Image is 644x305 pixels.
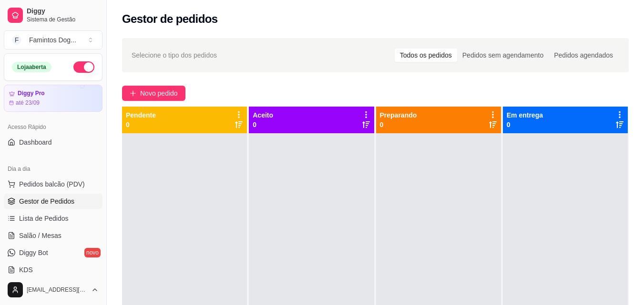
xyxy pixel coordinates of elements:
[380,120,417,129] p: 0
[4,211,102,226] a: Lista de Pedidos
[380,110,417,120] p: Preparando
[253,110,273,120] p: Aceito
[126,120,156,129] p: 0
[4,85,102,112] a: Diggy Proaté 23/09
[29,35,76,45] div: Famintos Dog ...
[4,119,102,135] div: Acesso Rápido
[19,231,61,240] span: Salão / Mesas
[27,286,87,294] span: [EMAIL_ADDRESS][DOMAIN_NAME]
[126,110,156,120] p: Pendente
[140,88,178,98] span: Novo pedido
[18,90,45,97] article: Diggy Pro
[4,161,102,177] div: Dia a dia
[507,110,543,120] p: Em entrega
[130,90,136,97] span: plus
[12,35,21,45] span: F
[4,135,102,150] a: Dashboard
[4,194,102,209] a: Gestor de Pedidos
[4,278,102,301] button: [EMAIL_ADDRESS][DOMAIN_NAME]
[395,49,457,62] div: Todos os pedidos
[19,265,33,275] span: KDS
[19,214,69,223] span: Lista de Pedidos
[253,120,273,129] p: 0
[4,245,102,260] a: Diggy Botnovo
[27,7,99,16] span: Diggy
[4,177,102,192] button: Pedidos balcão (PDV)
[73,61,94,73] button: Alterar Status
[27,16,99,23] span: Sistema de Gestão
[4,262,102,277] a: KDS
[19,248,48,257] span: Diggy Bot
[507,120,543,129] p: 0
[19,179,85,189] span: Pedidos balcão (PDV)
[4,30,102,49] button: Select a team
[549,49,618,62] div: Pedidos agendados
[122,11,218,27] h2: Gestor de pedidos
[19,197,74,206] span: Gestor de Pedidos
[122,86,185,101] button: Novo pedido
[4,4,102,27] a: DiggySistema de Gestão
[16,99,40,107] article: até 23/09
[19,138,52,147] span: Dashboard
[12,62,51,72] div: Loja aberta
[4,228,102,243] a: Salão / Mesas
[457,49,549,62] div: Pedidos sem agendamento
[132,50,217,60] span: Selecione o tipo dos pedidos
